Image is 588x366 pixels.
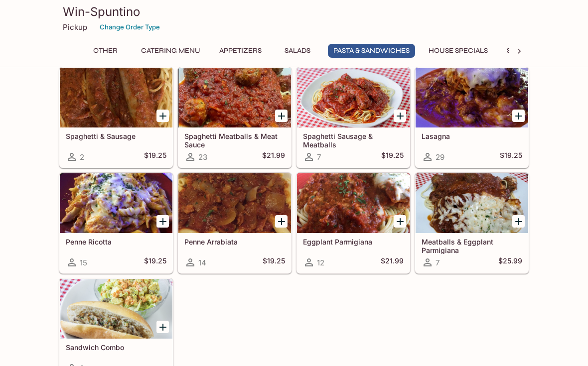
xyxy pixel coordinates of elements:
span: 7 [317,152,321,162]
h3: Win-Spuntino [63,4,525,19]
a: Spaghetti & Sausage2$19.25 [59,67,173,168]
div: Eggplant Parmigiana [297,173,410,233]
button: Add Eggplant Parmigiana [394,215,406,228]
h5: Penne Arrabiata [184,238,285,246]
span: 7 [436,258,440,267]
button: Add Sandwich Combo [156,321,169,333]
p: Pickup [63,22,87,32]
button: Add Penne Arrabiata [275,215,288,228]
div: Spaghetti Meatballs & Meat Sauce [178,68,291,127]
h5: $19.25 [263,256,285,268]
span: 15 [80,258,87,267]
a: Spaghetti Sausage & Meatballs7$19.25 [296,67,410,168]
button: Change Order Type [95,19,164,35]
div: Sandwich Combo [60,279,172,339]
a: Eggplant Parmigiana12$21.99 [296,173,410,273]
span: 14 [198,258,206,267]
h5: Penne Ricotta [66,238,166,246]
h5: Lasagna [422,132,522,140]
button: Add Lasagna [512,110,525,122]
button: Add Spaghetti & Sausage [156,110,169,122]
a: Meatballs & Eggplant Parmigiana7$25.99 [415,173,529,273]
a: Penne Ricotta15$19.25 [59,173,173,273]
button: Add Spaghetti Meatballs & Meat Sauce [275,110,288,122]
h5: Sandwich Combo [66,343,166,352]
div: Meatballs & Eggplant Parmigiana [416,173,528,233]
button: Salads [275,44,320,58]
span: 2 [80,152,84,162]
button: Appetizers [214,44,267,58]
div: Penne Arrabiata [178,173,291,233]
button: Other [83,44,128,58]
h5: $25.99 [498,256,522,268]
div: Lasagna [416,68,528,127]
button: Catering Menu [136,44,206,58]
span: 23 [198,152,207,162]
div: Penne Ricotta [60,173,172,233]
h5: Spaghetti & Sausage [66,132,166,140]
button: Pasta & Sandwiches [328,44,415,58]
h5: $19.25 [381,151,404,163]
button: Add Spaghetti Sausage & Meatballs [394,110,406,122]
h5: Spaghetti Meatballs & Meat Sauce [184,132,285,148]
h5: Eggplant Parmigiana [303,238,404,246]
span: 12 [317,258,324,267]
a: Lasagna29$19.25 [415,67,529,168]
h5: $21.99 [262,151,285,163]
button: House Specials [423,44,493,58]
h5: $21.99 [381,256,404,268]
div: Spaghetti & Sausage [60,68,172,127]
h5: $19.25 [144,256,166,268]
button: Add Penne Ricotta [156,215,169,228]
a: Penne Arrabiata14$19.25 [178,173,292,273]
div: Spaghetti Sausage & Meatballs [297,68,410,127]
a: Spaghetti Meatballs & Meat Sauce23$21.99 [178,67,292,168]
h5: $19.25 [500,151,522,163]
span: 29 [436,152,444,162]
button: Add Meatballs & Eggplant Parmigiana [512,215,525,228]
h5: Meatballs & Eggplant Parmigiana [422,238,522,254]
h5: $19.25 [144,151,166,163]
h5: Spaghetti Sausage & Meatballs [303,132,404,148]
